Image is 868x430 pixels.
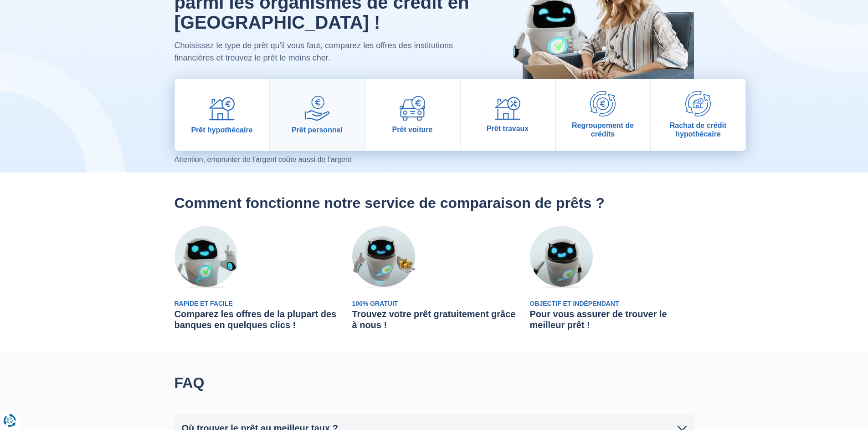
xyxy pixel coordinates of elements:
[175,194,694,212] h2: Comment fonctionne notre service de comparaison de prêts ?
[191,126,252,134] span: Prêt hypothécaire
[495,97,520,120] img: Prêt travaux
[530,226,593,289] img: Objectif et Indépendant
[590,91,616,116] img: Regroupement de crédits
[487,124,529,133] span: Prêt travaux
[304,96,330,121] img: Prêt personnel
[530,309,694,330] h3: Pour vous assurer de trouver le meilleur prêt !
[651,79,745,151] a: Rachat de crédit hypothécaire
[352,300,398,307] span: 100% Gratuit
[655,121,742,138] span: Rachat de crédit hypothécaire
[175,300,233,307] span: Rapide et Facile
[175,374,516,391] h2: FAQ
[270,79,365,151] a: Prêt personnel
[175,309,339,330] h3: Comparez les offres de la plupart des banques en quelques clics !
[556,79,650,151] a: Regroupement de crédits
[400,96,425,121] img: Prêt voiture
[175,40,472,64] p: Choisissez le type de prêt qu'il vous faut, comparez les offres des institutions financières et t...
[352,226,415,289] img: 100% Gratuit
[292,126,343,134] span: Prêt personnel
[365,79,460,151] a: Prêt voiture
[392,125,433,134] span: Prêt voiture
[685,91,711,116] img: Rachat de crédit hypothécaire
[461,79,555,151] a: Prêt travaux
[175,226,237,289] img: Rapide et Facile
[175,79,269,151] a: Prêt hypothécaire
[209,96,235,121] img: Prêt hypothécaire
[560,121,647,138] span: Regroupement de crédits
[352,309,516,330] h3: Trouvez votre prêt gratuitement grâce à nous !
[530,300,619,307] span: Objectif et Indépendant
